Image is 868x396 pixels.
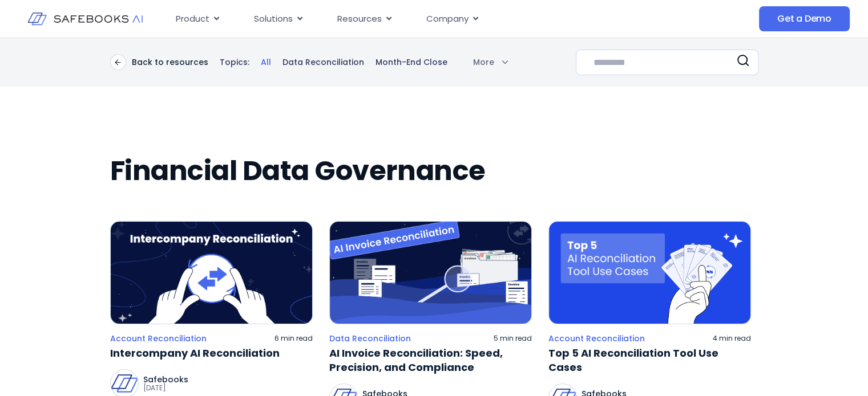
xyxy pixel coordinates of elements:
a: Account Reconciliation [110,333,207,344]
a: AI Invoice Reconciliation: Speed, Precision, and Compliance [329,346,532,374]
p: [DATE] [143,383,188,393]
img: a magnifying glass looking at an invoice recondition [329,221,532,324]
img: a hand holding five cards with the words top 5 all recondition tool use [548,221,751,324]
p: Safebooks [143,375,188,383]
a: Data Reconciliation [329,333,411,344]
a: Month-End Close [376,57,447,68]
span: Get a Demo [777,13,831,25]
span: Product [176,13,209,26]
a: All [261,57,271,68]
p: 5 min read [494,334,532,343]
a: Data Reconciliation [282,57,364,68]
h2: Financial Data Governance [110,155,758,187]
p: Topics: [220,57,249,68]
p: Back to resources [132,57,208,67]
a: Top 5 AI Reconciliation Tool Use Cases [548,346,751,374]
a: Intercompany AI Reconciliation [110,346,313,360]
span: Solutions [254,13,293,26]
img: two hands holding a ball with an arrow in it [110,221,313,324]
nav: Menu [167,8,660,30]
div: More [473,54,508,71]
span: Resources [337,13,382,26]
a: Get a Demo [759,6,850,31]
span: Company [426,13,469,26]
a: Account Reconciliation [548,333,645,344]
p: 6 min read [274,334,313,343]
div: Menu Toggle [167,8,660,30]
a: Back to resources [110,54,208,70]
p: 4 min read [713,334,751,343]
